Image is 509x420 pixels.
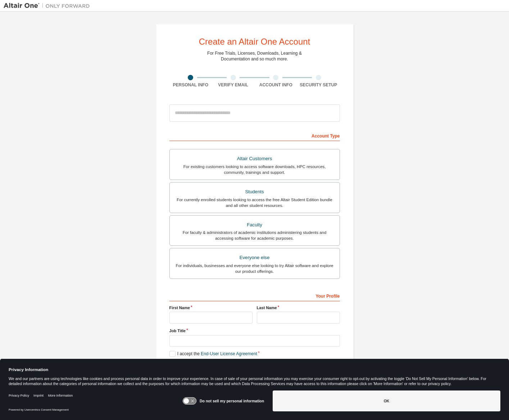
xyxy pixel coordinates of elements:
div: Security Setup [297,82,340,88]
label: Last Name [257,305,340,311]
div: Everyone else [174,253,335,263]
label: First Name [169,305,253,311]
div: Account Info [255,82,297,88]
div: Students [174,187,335,197]
div: Verify Email [212,82,255,88]
div: Create an Altair One Account [199,37,310,46]
div: For Free Trials, Licenses, Downloads, Learning & Documentation and so much more. [207,50,302,62]
label: I accept the [169,351,257,357]
div: Your Profile [169,290,340,301]
label: Job Title [169,328,340,334]
div: For existing customers looking to access software downloads, HPC resources, community, trainings ... [174,164,335,175]
div: For individuals, businesses and everyone else looking to try Altair software and explore our prod... [174,263,335,274]
img: Altair One [4,2,94,9]
div: Altair Customers [174,154,335,164]
div: Personal Info [169,82,212,88]
a: End-User License Agreement [201,351,257,356]
div: Faculty [174,220,335,230]
div: Account Type [169,130,340,141]
div: For faculty & administrators of academic institutions administering students and accessing softwa... [174,230,335,241]
div: For currently enrolled students looking to access the free Altair Student Edition bundle and all ... [174,197,335,208]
